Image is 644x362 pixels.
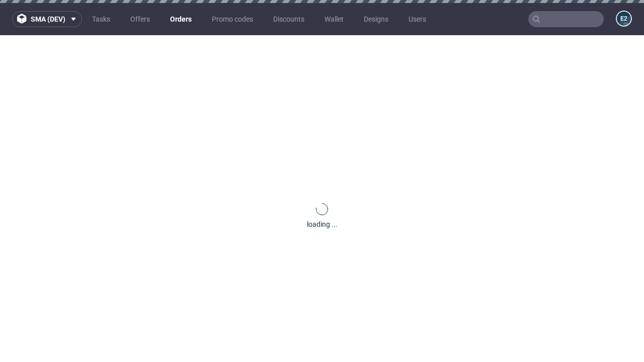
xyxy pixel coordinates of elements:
button: sma (dev) [12,11,82,27]
span: sma (dev) [31,16,65,23]
a: Orders [164,11,198,27]
div: loading ... [307,219,338,229]
a: Discounts [267,11,310,27]
a: Users [403,11,432,27]
a: Promo codes [206,11,259,27]
a: Offers [124,11,156,27]
a: Designs [358,11,394,27]
figcaption: e2 [617,12,631,26]
a: Tasks [86,11,116,27]
a: Wallet [318,11,350,27]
